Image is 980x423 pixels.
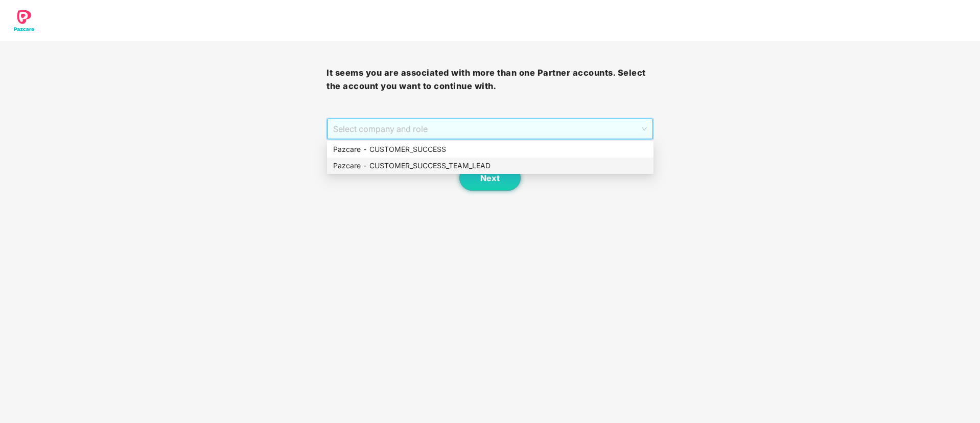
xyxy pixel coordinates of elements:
[333,160,647,171] div: Pazcare - CUSTOMER_SUCCESS_TEAM_LEAD
[327,141,654,158] div: Pazcare - CUSTOMER_SUCCESS
[327,158,654,174] div: Pazcare - CUSTOMER_SUCCESS_TEAM_LEAD
[333,119,646,139] span: Select company and role
[480,173,500,183] span: Next
[459,165,521,191] button: Next
[326,66,653,93] h3: It seems you are associated with more than one Partner accounts. Select the account you want to c...
[333,144,647,155] div: Pazcare - CUSTOMER_SUCCESS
